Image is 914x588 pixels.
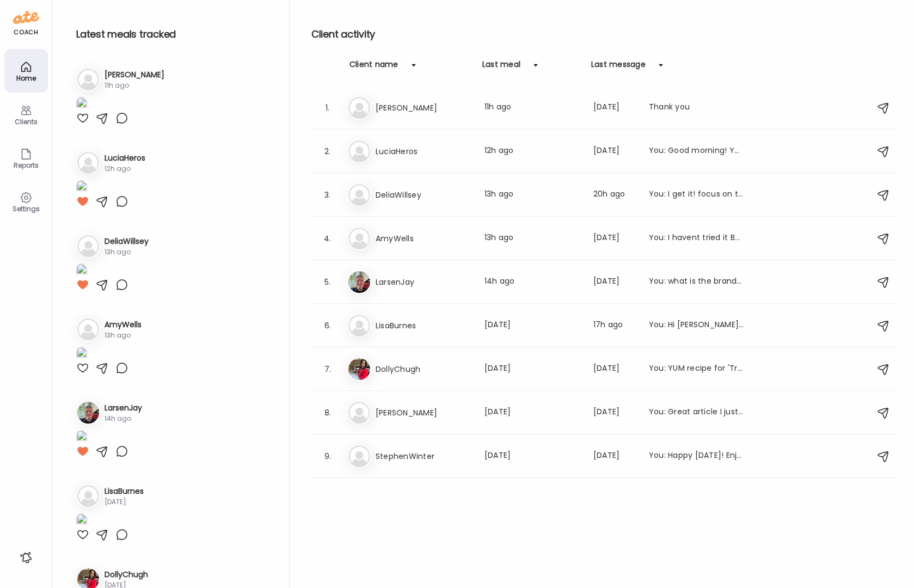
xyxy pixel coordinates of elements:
[593,319,636,332] div: 17h ago
[348,315,370,336] img: bg-avatar-default.svg
[311,26,897,42] h2: Client activity
[321,145,334,158] div: 2.
[649,363,745,376] div: You: YUM recipe for 'Trendy Buffalo Chicken Cottage Cheese Wraps' [URL][DOMAIN_NAME]
[484,101,580,114] div: 11h ago
[649,188,745,201] div: You: I get it! focus on the task at hand!🏃🏼‍♀️
[321,319,334,332] div: 6.
[7,75,46,82] div: Home
[321,232,334,245] div: 4.
[321,101,334,114] div: 1.
[349,59,398,76] div: Client name
[105,414,142,424] div: 14h ago
[348,402,370,424] img: bg-avatar-default.svg
[376,145,471,158] h3: LuciaHeros
[649,232,745,245] div: You: I havent tried it BUT [PERSON_NAME] - one of our coaches just tried it and texted me that I ...
[7,162,46,169] div: Reports
[77,152,99,174] img: bg-avatar-default.svg
[77,69,99,90] img: bg-avatar-default.svg
[593,145,636,158] div: [DATE]
[484,450,580,463] div: [DATE]
[321,363,334,376] div: 7.
[105,69,164,81] h3: [PERSON_NAME]
[76,26,272,42] h2: Latest meals tracked
[105,247,149,257] div: 13h ago
[7,118,46,125] div: Clients
[376,101,471,114] h3: [PERSON_NAME]
[482,59,520,76] div: Last meal
[105,402,142,414] h3: LarsenJay
[105,164,145,174] div: 12h ago
[649,406,745,419] div: You: Great article I just came across about food cravings and wanted to share: [URL][DOMAIN_NAME]
[348,271,370,293] img: avatars%2FpQclOzuQ2uUyIuBETuyLXmhsmXz1
[649,145,745,158] div: You: Good morning! YOur weekend CGM looked really stable. a few blips but they were natural respo...
[321,406,334,419] div: 8.
[7,205,46,212] div: Settings
[105,486,144,497] h3: LisaBurnes
[321,450,334,463] div: 9.
[348,358,370,380] img: avatars%2FGYIBTSL7Z7MIVGVtWXnrcXKF6q82
[376,275,471,289] h3: LarsenJay
[321,275,334,289] div: 5.
[376,232,471,245] h3: AmyWells
[593,450,636,463] div: [DATE]
[593,275,636,289] div: [DATE]
[348,445,370,467] img: bg-avatar-default.svg
[76,180,87,195] img: images%2F1qYfsqsWO6WAqm9xosSfiY0Hazg1%2FcAYL9fVUvr3MCVPl6yr1%2FgkZzHHbD1IpQTZtLXQUk_1080
[105,81,164,90] div: 11h ago
[649,450,745,463] div: You: Happy [DATE]! Enjoy the weekend. Make the best possible choices in whatever fun comes your w...
[484,319,580,332] div: [DATE]
[348,97,370,119] img: bg-avatar-default.svg
[348,140,370,162] img: bg-avatar-default.svg
[14,28,38,37] div: coach
[593,232,636,245] div: [DATE]
[77,235,99,257] img: bg-avatar-default.svg
[484,188,580,201] div: 13h ago
[76,347,87,362] img: images%2FVeJUmU9xL5OtfHQnXXq9YpklFl83%2FgN3E8cylUc2mj5YgFtGL%2FgPds8OH25eBpjeokd9Bj_1080
[376,450,471,463] h3: StephenWinter
[591,59,646,76] div: Last message
[484,363,580,376] div: [DATE]
[105,319,142,330] h3: AmyWells
[348,228,370,249] img: bg-avatar-default.svg
[13,9,39,26] img: ate
[593,363,636,376] div: [DATE]
[376,363,471,376] h3: DollyChugh
[105,152,145,164] h3: LuciaHeros
[649,101,745,114] div: Thank you
[376,188,471,201] h3: DeliaWillsey
[484,145,580,158] div: 12h ago
[105,497,144,507] div: [DATE]
[77,485,99,507] img: bg-avatar-default.svg
[484,275,580,289] div: 14h ago
[376,319,471,332] h3: LisaBurnes
[77,318,99,340] img: bg-avatar-default.svg
[593,406,636,419] div: [DATE]
[649,275,745,289] div: You: what is the brand? I cant see it in that photo -
[76,430,87,445] img: images%2FpQclOzuQ2uUyIuBETuyLXmhsmXz1%2Fx2N7Qam8EJzd0IkVAzPN%2FbNVaIJz3adloARVXqBv6_1080
[376,406,471,419] h3: [PERSON_NAME]
[593,101,636,114] div: [DATE]
[77,402,99,424] img: avatars%2FpQclOzuQ2uUyIuBETuyLXmhsmXz1
[76,97,87,112] img: images%2F3EpIFRBJ9jV3DGfsxbnITPpyzT63%2FK9OGmuQOOJgTx3Gri4aa%2FSkxwcclYINu4t5zuoiFp_1080
[105,330,142,340] div: 13h ago
[105,569,148,580] h3: DollyChugh
[593,188,636,201] div: 20h ago
[348,184,370,206] img: bg-avatar-default.svg
[484,232,580,245] div: 13h ago
[649,319,745,332] div: You: Hi [PERSON_NAME]- please confirm the address for the team: [PERSON_NAME] [STREET_ADDRESS]
[321,188,334,201] div: 3.
[105,236,149,247] h3: DeliaWillsey
[76,264,87,278] img: images%2FGHdhXm9jJtNQdLs9r9pbhWu10OF2%2FHHTBdMRbnInsrKNprnQh%2FRy77AngW1IJ3mSwINLfR_1080
[76,513,87,528] img: images%2F14YwdST0zVTSBa9Pc02PT7cAhhp2%2FmtsGxpPgqNR4trYYjXO7%2Flno6UZ9ipTDH2BErDH6w_1080
[484,406,580,419] div: [DATE]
